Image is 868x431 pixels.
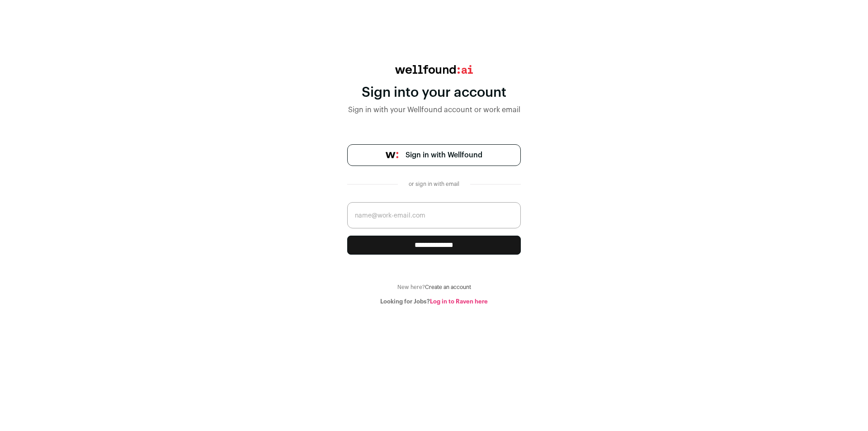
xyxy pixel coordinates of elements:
[347,144,521,166] a: Sign in with Wellfound
[347,104,521,115] div: Sign in with your Wellfound account or work email
[395,65,473,74] img: wellfound:ai
[386,152,398,158] img: wellfound-symbol-flush-black-fb3c872781a75f747ccb3a119075da62bfe97bd399995f84a933054e44a575c4.png
[405,180,463,188] div: or sign in with email
[347,85,521,101] div: Sign into your account
[430,298,488,304] a: Log in to Raven here
[347,298,521,305] div: Looking for Jobs?
[347,284,521,291] div: New here?
[406,150,482,161] span: Sign in with Wellfound
[347,202,521,228] input: name@work-email.com
[425,284,471,290] a: Create an account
